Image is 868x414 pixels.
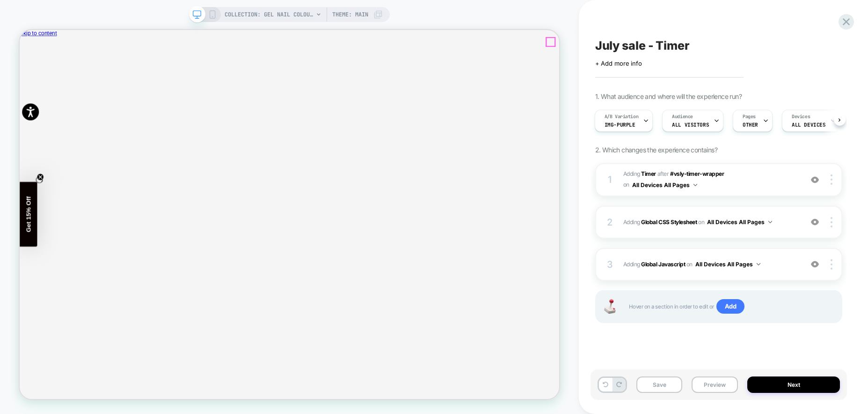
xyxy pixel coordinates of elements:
span: Adding [623,170,656,177]
b: Global Javascript [641,261,685,268]
button: Preview [692,376,738,393]
div: 1 [605,171,615,188]
button: Close teaser [22,195,31,204]
span: #vsly-timer-wrapper [670,170,724,177]
b: Global CSS Stylesheet [641,218,697,226]
img: down arrow [757,263,760,265]
span: Audience [672,113,693,120]
span: Devices [792,113,810,120]
img: crossed eye [811,260,819,268]
span: img-purple [605,121,635,128]
span: on [698,217,704,227]
img: close [831,174,832,185]
span: 1. What audience and where will the experience run? [595,92,742,100]
span: + Add more info [595,60,642,67]
span: ALL DEVICES [792,121,825,128]
b: Timer [641,170,656,177]
button: Save [636,376,683,393]
img: down arrow [768,221,772,223]
span: A/B Variation [605,113,639,120]
span: July sale - Timer [595,38,690,53]
span: AFTER [657,170,669,177]
span: All Visitors [672,121,709,128]
div: 2 [605,214,615,231]
span: Adding [623,216,798,228]
img: crossed eye [811,218,819,226]
span: Pages [743,113,756,120]
span: COLLECTION: Gel Nail Colours (Category) [225,7,314,22]
span: on [623,180,629,190]
img: Joystick [601,299,620,314]
button: All Devices All Pages [707,216,772,228]
img: down arrow [693,184,697,186]
span: Get 15% Off [7,221,16,269]
span: Hover on a section in order to edit or [629,299,832,314]
img: crossed eye [811,176,819,184]
span: Adding [623,258,798,270]
span: 2. Which changes the experience contains? [595,146,717,154]
img: close [831,259,832,270]
div: 3 [605,256,615,273]
span: on [686,259,693,270]
span: Theme: MAIN [332,7,368,22]
button: All Devices All Pages [632,179,697,191]
button: All Devices All Pages [695,258,760,270]
button: Next [747,376,840,393]
span: Add [716,299,745,314]
img: close [831,217,832,227]
span: OTHER [743,121,758,128]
